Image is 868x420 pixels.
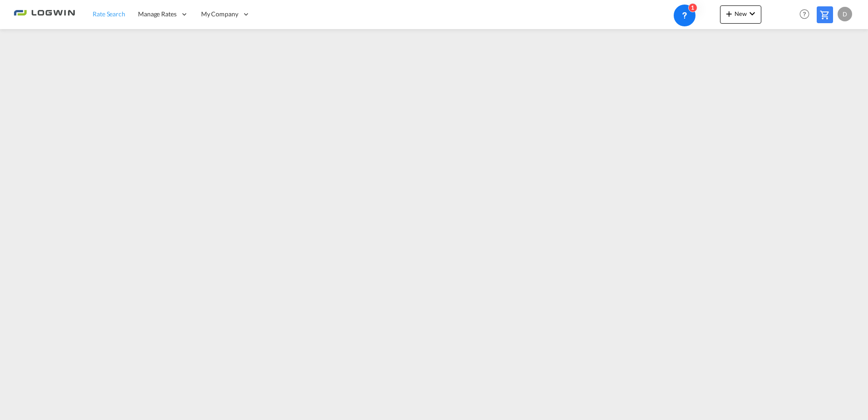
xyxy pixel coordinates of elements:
div: D [838,7,852,21]
span: Manage Rates [138,10,177,19]
button: icon-plus 400-fgNewicon-chevron-down [720,5,761,24]
img: 2761ae10d95411efa20a1f5e0282d2d7.png [14,4,75,25]
span: Rate Search [93,10,125,18]
span: My Company [201,10,238,19]
span: New [724,10,758,17]
div: Help [797,6,817,23]
md-icon: icon-chevron-down [747,8,758,19]
span: Help [797,6,812,22]
md-icon: icon-plus 400-fg [724,8,735,19]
